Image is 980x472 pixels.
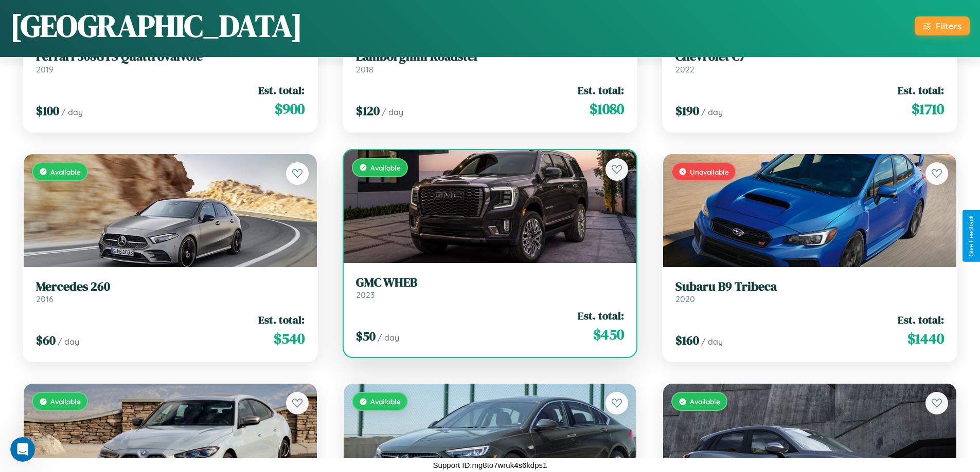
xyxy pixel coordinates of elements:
[275,99,305,119] span: $ 900
[701,336,723,347] span: / day
[382,107,403,117] span: / day
[675,49,944,64] h3: Chevrolet C7
[675,332,699,349] span: $ 160
[36,102,59,119] span: $ 100
[690,167,729,176] span: Unavailable
[36,64,54,74] span: 2019
[356,49,625,74] a: Lamborghini Roadster2018
[258,312,305,327] span: Est. total:
[36,332,56,349] span: $ 60
[675,49,944,74] a: Chevrolet C72022
[10,437,35,462] iframe: Intercom live chat
[578,83,624,98] span: Est. total:
[356,275,625,300] a: GMC WHEB2023
[50,397,81,406] span: Available
[274,328,305,349] span: $ 540
[58,336,79,347] span: / day
[50,167,81,176] span: Available
[590,99,624,119] span: $ 1080
[701,107,723,117] span: / day
[675,294,695,304] span: 2020
[61,107,83,117] span: / day
[915,16,970,35] button: Filters
[675,64,694,74] span: 2022
[10,5,302,47] h1: [GEOGRAPHIC_DATA]
[907,328,944,349] span: $ 1440
[370,163,401,172] span: Available
[258,83,305,98] span: Est. total:
[675,102,699,119] span: $ 190
[356,64,373,74] span: 2018
[898,312,944,327] span: Est. total:
[370,397,401,406] span: Available
[36,294,54,304] span: 2016
[898,83,944,98] span: Est. total:
[356,328,376,345] span: $ 50
[675,279,944,305] a: Subaru B9 Tribeca2020
[356,49,625,64] h3: Lamborghini Roadster
[936,21,961,31] div: Filters
[356,275,625,290] h3: GMC WHEB
[433,458,547,472] p: Support ID: mg8to7wruk4s6kdps1
[356,290,375,300] span: 2023
[578,308,624,323] span: Est. total:
[378,332,399,343] span: / day
[356,102,380,119] span: $ 120
[36,49,305,64] h3: Ferrari 308GTS Quattrovalvole
[593,324,624,345] span: $ 450
[968,215,975,257] div: Give Feedback
[36,49,305,74] a: Ferrari 308GTS Quattrovalvole2019
[36,279,305,294] h3: Mercedes 260
[675,279,944,294] h3: Subaru B9 Tribeca
[690,397,720,406] span: Available
[36,279,305,305] a: Mercedes 2602016
[912,99,944,119] span: $ 1710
